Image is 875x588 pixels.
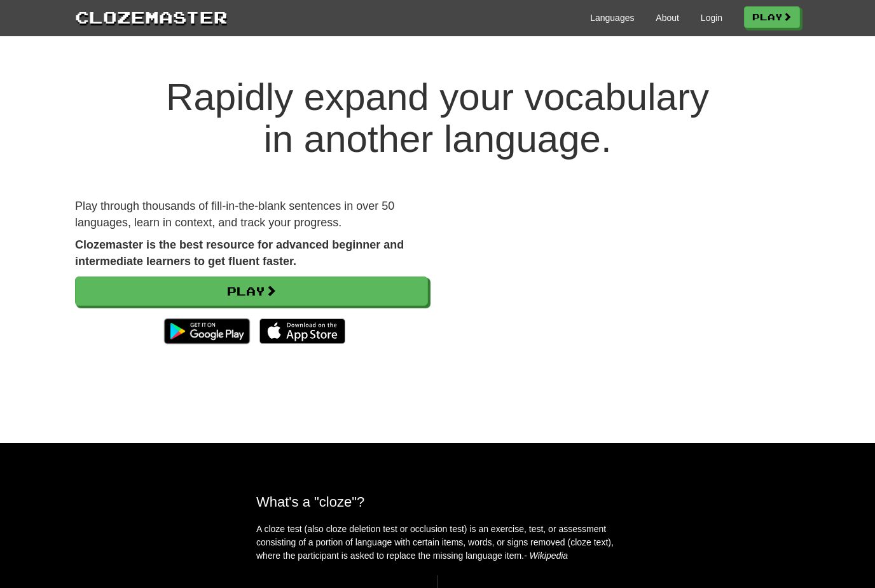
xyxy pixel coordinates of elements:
a: Login [701,11,722,24]
strong: Clozemaster is the best resource for advanced beginner and intermediate learners to get fluent fa... [75,238,404,268]
p: A cloze test (also cloze deletion test or occlusion test) is an exercise, test, or assessment con... [256,523,619,563]
a: Languages [590,11,634,24]
a: Play [744,6,800,28]
img: Download_on_the_App_Store_Badge_US-UK_135x40-25178aeef6eb6b83b96f5f2d004eda3bffbb37122de64afbaef7... [259,318,345,344]
img: Get it on Google Play [158,312,256,350]
a: About [656,11,679,24]
em: - Wikipedia [524,550,568,561]
a: Clozemaster [75,5,228,29]
a: Play [75,277,428,306]
h2: What's a "cloze"? [256,494,619,510]
p: Play through thousands of fill-in-the-blank sentences in over 50 languages, learn in context, and... [75,198,428,231]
